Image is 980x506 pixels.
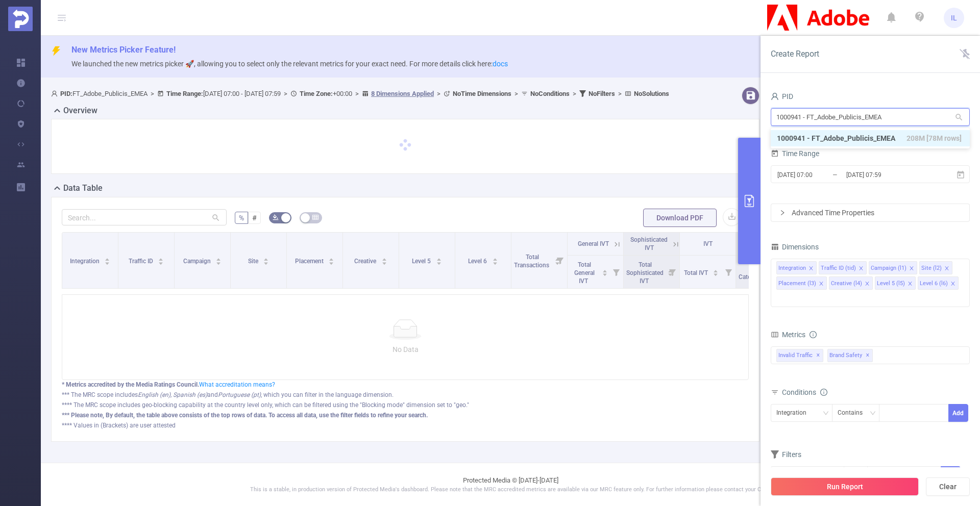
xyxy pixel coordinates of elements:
i: icon: table [312,214,318,220]
li: Placement (l3) [776,276,827,290]
i: icon: caret-up [602,268,608,271]
span: 208M [78M rows] [906,133,962,144]
i: icon: caret-up [436,257,442,260]
li: Level 5 (l5) [875,276,916,290]
i: Filter menu [553,233,567,288]
span: PID [771,92,793,100]
span: Campaign [183,258,212,265]
span: > [511,90,521,97]
i: icon: down [823,410,829,417]
i: icon: close [808,266,814,272]
i: icon: close [865,281,870,287]
li: Level 6 (l6) [918,276,959,290]
span: Total IVT [684,269,709,276]
div: Contains [838,404,870,421]
i: icon: info-circle [820,389,827,396]
div: Sort [104,257,110,263]
div: icon: rightAdvanced Time Properties [771,204,969,221]
b: No Time Dimensions [453,90,511,97]
div: Site (l2) [921,262,942,275]
div: Sort [158,257,164,263]
i: icon: caret-down [381,261,387,264]
span: Site [248,258,260,265]
b: PID: [60,90,72,97]
div: Campaign (l1) [871,262,906,275]
i: icon: thunderbolt [51,46,61,56]
span: New Metrics Picker Feature! [71,45,176,55]
i: icon: caret-down [216,261,222,264]
span: Dimensions [771,243,819,251]
i: icon: caret-down [263,261,269,264]
div: Sort [381,257,387,263]
span: All Categories [739,265,769,281]
i: icon: caret-up [158,257,164,260]
b: No Filters [589,90,615,97]
button: Run Report [771,477,919,496]
input: End date [845,168,928,182]
div: Sort [328,257,334,263]
span: Total Sophisticated IVT [626,261,664,285]
i: icon: user [51,90,60,97]
span: Brand Safety [827,349,873,362]
span: % [239,214,244,222]
div: Level 5 (l5) [877,277,905,290]
div: Creative (l4) [831,277,862,290]
span: Placement [295,258,325,265]
i: icon: info-circle [810,331,817,338]
b: Time Range: [166,90,203,97]
i: icon: close [819,281,824,287]
button: Download PDF [643,209,717,227]
i: icon: close [908,281,913,287]
input: Search... [62,209,227,225]
span: Metrics [771,331,805,339]
i: icon: caret-up [263,257,269,260]
i: icon: down [870,410,876,417]
span: > [148,90,157,97]
span: Level 6 [468,258,488,265]
button: Clear [926,477,970,496]
div: *** Please note, By default, the table above consists of the top rows of data. To access all data... [62,411,749,420]
i: icon: caret-down [329,261,334,264]
b: * Metrics accredited by the Media Ratings Council. [62,381,199,388]
span: > [570,90,579,97]
i: icon: caret-up [105,257,110,260]
div: Integration [778,262,806,275]
li: Creative (l4) [829,276,873,290]
li: Traffic ID (tid) [819,261,867,274]
span: Traffic ID [129,258,155,265]
i: icon: caret-up [329,257,334,260]
div: *** The MRC scope includes and , which you can filter in the language dimension. [62,390,749,399]
i: Filter menu [609,256,623,288]
a: What accreditation means? [199,381,275,388]
span: Total General IVT [574,261,595,285]
span: Creative [354,258,378,265]
i: icon: caret-up [713,268,719,271]
img: Protected Media [8,7,33,31]
span: Time Range [771,149,819,158]
i: icon: caret-down [436,261,442,264]
li: 1000941 - FT_Adobe_Publicis_EMEA [771,130,970,146]
button: Add [948,404,968,422]
span: Integration [70,258,101,265]
div: Sort [263,257,269,263]
span: > [434,90,444,97]
u: 8 Dimensions Applied [371,90,434,97]
span: We launched the new metrics picker 🚀, allowing you to select only the relevant metrics for your e... [71,60,508,68]
a: docs [493,60,508,68]
span: IVT [703,240,713,247]
i: icon: caret-up [216,257,222,260]
i: Filter menu [721,256,736,288]
i: English (en), Spanish (es) [138,391,207,398]
span: Create Report [771,49,819,59]
b: No Conditions [530,90,570,97]
span: > [281,90,290,97]
i: icon: close [909,266,914,272]
i: icon: caret-up [492,257,498,260]
span: Filters [771,450,801,459]
b: Time Zone: [300,90,333,97]
h2: Overview [63,105,97,117]
span: # [252,214,257,222]
i: icon: user [771,92,779,100]
i: icon: close [950,281,955,287]
i: icon: caret-down [105,261,110,264]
